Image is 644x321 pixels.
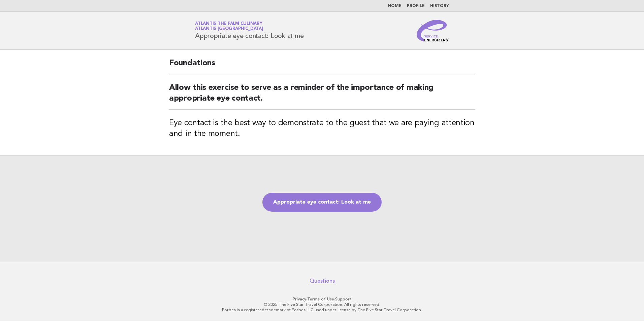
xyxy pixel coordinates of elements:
a: Terms of Use [307,297,334,301]
img: Service Energizers [417,20,449,41]
a: Questions [310,278,335,284]
p: · · [116,296,528,302]
h3: Eye contact is the best way to demonstrate to the guest that we are paying attention and in the m... [169,118,475,139]
a: Appropriate eye contact: Look at me [262,193,382,212]
h2: Foundations [169,58,475,74]
p: Forbes is a registered trademark of Forbes LLC used under license by The Five Star Travel Corpora... [116,307,528,313]
a: History [430,4,449,8]
h2: Allow this exercise to serve as a reminder of the importance of making appropriate eye contact. [169,82,475,110]
a: Atlantis The Palm CulinaryAtlantis [GEOGRAPHIC_DATA] [195,22,263,31]
a: Profile [407,4,425,8]
a: Privacy [293,297,306,301]
span: Atlantis [GEOGRAPHIC_DATA] [195,27,263,31]
h1: Appropriate eye contact: Look at me [195,22,303,39]
a: Support [335,297,352,301]
p: © 2025 The Five Star Travel Corporation. All rights reserved. [116,302,528,307]
a: Home [388,4,401,8]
